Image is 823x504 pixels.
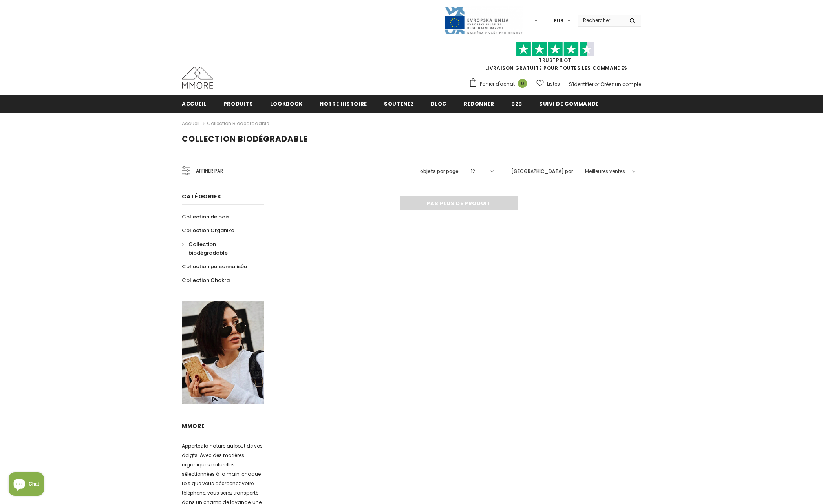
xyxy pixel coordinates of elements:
span: MMORE [182,422,205,430]
input: Search Site [578,15,624,26]
a: Panier d'achat 0 [469,78,531,90]
label: objets par page [420,167,459,175]
span: Catégories [182,193,221,200]
a: Créez un compte [600,81,641,87]
span: Suivi de commande [539,100,599,107]
span: Panier d'achat [480,80,515,88]
span: Affiner par [196,167,223,175]
a: soutenez [384,95,414,112]
a: Notre histoire [320,95,367,112]
span: Lookbook [270,100,303,107]
span: Listes [547,80,560,88]
span: Collection Organika [182,227,234,234]
span: Redonner [464,100,494,107]
span: Collection personnalisée [182,263,247,270]
a: Accueil [182,95,207,112]
img: Cas MMORE [182,67,213,89]
img: Javni Razpis [444,6,523,35]
a: Suivi de commande [539,95,599,112]
span: Notre histoire [320,100,367,107]
span: Collection biodégradable [182,133,308,144]
a: Listes [536,77,560,91]
a: Collection de bois [182,210,229,224]
a: Collection personnalisée [182,260,247,273]
a: TrustPilot [539,57,571,64]
span: EUR [554,17,563,25]
inbox-online-store-chat: Shopify online store chat [6,472,46,498]
span: Produits [223,100,253,107]
label: [GEOGRAPHIC_DATA] par [511,167,573,175]
a: Collection Chakra [182,273,230,287]
span: Accueil [182,100,207,107]
span: Blog [431,100,447,107]
a: Collection Organika [182,224,234,237]
a: Collection biodégradable [182,237,256,260]
span: 12 [471,167,475,175]
a: Accueil [182,119,199,128]
span: LIVRAISON GRATUITE POUR TOUTES LES COMMANDES [469,45,641,71]
a: Produits [223,95,253,112]
span: 0 [518,79,527,88]
span: Collection Chakra [182,277,230,284]
a: S'identifier [569,81,593,87]
span: or [594,81,599,87]
span: B2B [511,100,522,107]
span: Collection biodégradable [188,240,228,257]
a: Redonner [464,95,494,112]
a: B2B [511,95,522,112]
a: Lookbook [270,95,303,112]
img: Faites confiance aux étoiles pilotes [516,42,594,57]
a: Collection biodégradable [207,120,269,127]
span: Collection de bois [182,213,229,220]
a: Blog [431,95,447,112]
span: Meilleures ventes [585,167,625,175]
a: Javni Razpis [444,17,523,24]
span: soutenez [384,100,414,107]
